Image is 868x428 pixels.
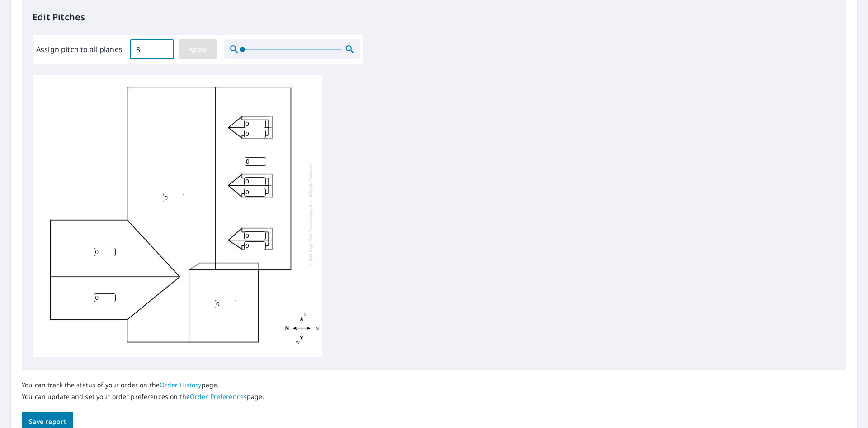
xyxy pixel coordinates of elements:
button: Apply [179,39,217,59]
span: Apply [186,44,210,55]
p: You can update and set your order preferences on the page. [22,393,264,401]
span: Save report [29,416,66,428]
p: You can track the status of your order on the page. [22,381,264,389]
label: Assign pitch to all planes [36,44,123,55]
a: Order Preferences [190,392,247,401]
p: Edit Pitches [33,10,835,24]
input: 00.0 [130,37,174,62]
a: Order History [160,380,202,389]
